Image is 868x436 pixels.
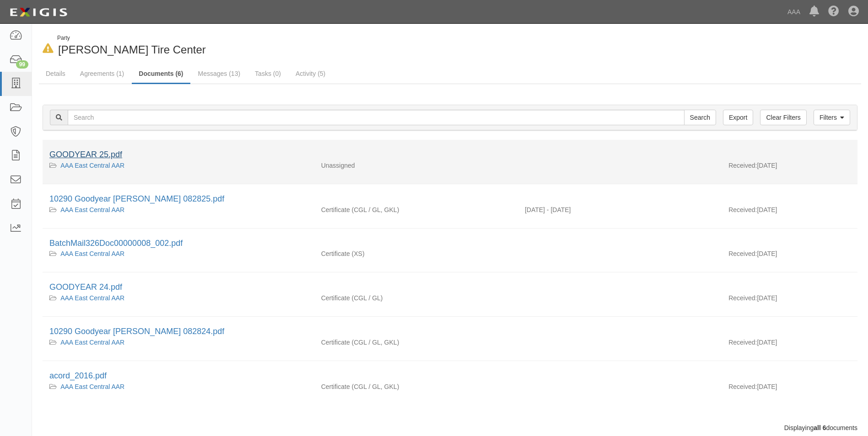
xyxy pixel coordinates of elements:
[60,250,124,257] a: AAA East Central AAR
[60,339,124,346] a: AAA East Central AAR
[49,149,851,161] div: GOODYEAR 25.pdf
[722,205,857,219] div: [DATE]
[49,161,307,170] div: AAA East Central AAR
[60,162,124,169] a: AAA East Central AAR
[49,382,307,391] div: AAA East Central AAR
[49,327,224,336] a: 10290 Goodyear [PERSON_NAME] 082824.pdf
[314,161,518,170] div: Unassigned
[49,371,107,380] a: acord_2016.pdf
[289,64,332,83] a: Activity (5)
[722,293,857,307] div: [DATE]
[49,370,851,382] div: acord_2016.pdf
[49,205,307,214] div: AAA East Central AAR
[783,3,805,21] a: AAA
[518,205,722,214] div: Effective 08/28/2024 - Expiration 08/28/2025
[728,249,757,258] p: Received:
[49,150,122,159] a: GOODYEAR 25.pdf
[36,423,864,432] div: Displaying documents
[728,338,757,347] p: Received:
[132,64,190,84] a: Documents (6)
[49,293,307,303] div: AAA East Central AAR
[39,64,72,83] a: Details
[7,4,70,21] img: logo-5460c22ac91f19d4615b14bd174203de0afe785f0fc80cf4dbbc73dc1793850b.png
[191,64,248,83] a: Messages (13)
[49,282,851,293] div: GOODYEAR 24.pdf
[49,249,307,258] div: AAA East Central AAR
[760,110,806,125] a: Clear Filters
[814,110,850,125] a: Filters
[49,239,183,248] a: BatchMail326Doc00000008_002.pdf
[16,60,28,69] div: 99
[828,6,839,17] i: Help Center - Complianz
[722,161,857,175] div: [DATE]
[728,382,757,391] p: Received:
[49,194,224,203] a: 10290 Goodyear [PERSON_NAME] 082825.pdf
[518,161,722,161] div: Effective - Expiration
[314,338,518,347] div: Commercial General Liability / Garage Liability Garage Keepers Liability
[60,383,124,390] a: AAA East Central AAR
[814,424,826,431] b: all 6
[518,249,722,250] div: Effective - Expiration
[728,161,757,170] p: Received:
[722,382,857,396] div: [DATE]
[39,34,443,58] div: Richey Goodyear Tire Center
[49,282,122,292] a: GOODYEAR 24.pdf
[314,249,518,258] div: Excess/Umbrella Liability
[723,110,753,125] a: Export
[49,193,851,205] div: 10290 Goodyear Richey 082825.pdf
[518,338,722,338] div: Effective - Expiration
[314,293,518,303] div: Commercial General Liability / Garage Liability
[60,206,124,213] a: AAA East Central AAR
[49,338,307,347] div: AAA East Central AAR
[314,382,518,391] div: Commercial General Liability / Garage Liability Garage Keepers Liability
[248,64,288,83] a: Tasks (0)
[518,293,722,294] div: Effective - Expiration
[73,64,131,83] a: Agreements (1)
[43,44,54,53] i: In Default since 09/11/2025
[68,110,685,125] input: Search
[728,205,757,214] p: Received:
[60,294,124,302] a: AAA East Central AAR
[728,293,757,303] p: Received:
[49,238,851,250] div: BatchMail326Doc00000008_002.pdf
[722,338,857,351] div: [DATE]
[49,326,851,338] div: 10290 Goodyear Richey 082824.pdf
[57,34,206,42] div: Party
[684,110,716,125] input: Search
[722,249,857,263] div: [DATE]
[314,205,518,214] div: Commercial General Liability / Garage Liability Garage Keepers Liability
[58,43,206,56] span: [PERSON_NAME] Tire Center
